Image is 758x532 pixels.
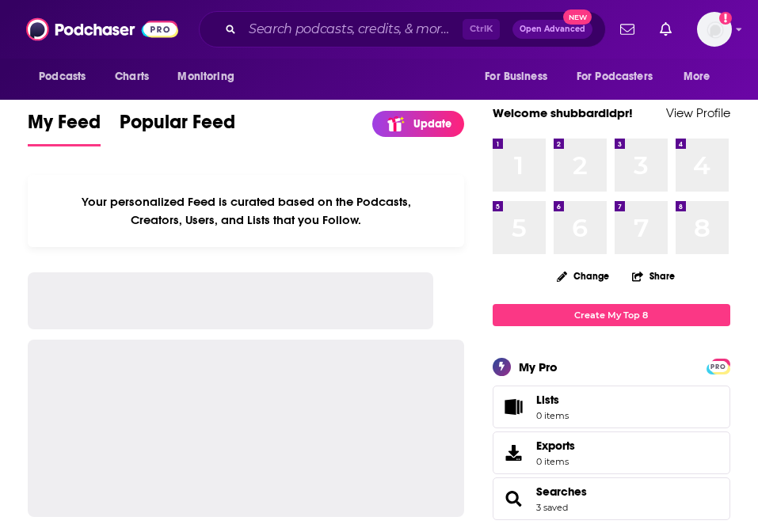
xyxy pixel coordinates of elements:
[105,62,158,92] a: Charts
[536,439,575,453] span: Exports
[39,66,86,88] span: Podcasts
[493,477,730,520] span: Searches
[709,359,728,371] a: PRO
[115,66,149,88] span: Charts
[485,66,547,88] span: For Business
[26,14,178,44] img: Podchaser - Follow, Share and Rate Podcasts
[536,456,575,467] span: 0 items
[120,110,235,146] a: Popular Feed
[666,105,730,120] a: View Profile
[536,410,569,421] span: 0 items
[498,396,530,418] span: Lists
[672,62,730,92] button: open menu
[719,12,732,25] svg: Add a profile image
[493,304,730,325] a: Create My Top 8
[577,66,653,88] span: For Podcasters
[28,175,464,247] div: Your personalized Feed is curated based on the Podcasts, Creators, Users, and Lists that you Follow.
[28,110,101,143] span: My Feed
[614,16,641,43] a: Show notifications dropdown
[519,359,558,374] div: My Pro
[697,12,732,47] button: Show profile menu
[563,9,592,25] span: New
[177,66,234,88] span: Monitoring
[242,17,463,42] input: Search podcasts, credits, & more...
[697,12,732,47] img: User Profile
[498,488,530,510] a: Searches
[498,442,530,464] span: Exports
[697,12,732,47] span: Logged in as shubbardidpr
[463,19,500,40] span: Ctrl K
[536,393,559,407] span: Lists
[709,361,728,373] span: PRO
[631,260,676,291] button: Share
[166,62,254,92] button: open menu
[512,20,592,39] button: Open AdvancedNew
[413,117,451,131] p: Update
[536,484,587,499] a: Searches
[684,66,710,88] span: More
[536,393,569,407] span: Lists
[493,386,730,428] a: Lists
[28,62,106,92] button: open menu
[566,62,676,92] button: open menu
[520,25,585,33] span: Open Advanced
[120,110,235,143] span: Popular Feed
[547,266,619,286] button: Change
[474,62,567,92] button: open menu
[653,16,678,43] a: Show notifications dropdown
[372,111,464,137] a: Update
[536,502,568,513] a: 3 saved
[493,105,633,120] a: Welcome shubbardidpr!
[28,110,101,146] a: My Feed
[493,431,730,474] a: Exports
[199,11,606,47] div: Search podcasts, credits, & more...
